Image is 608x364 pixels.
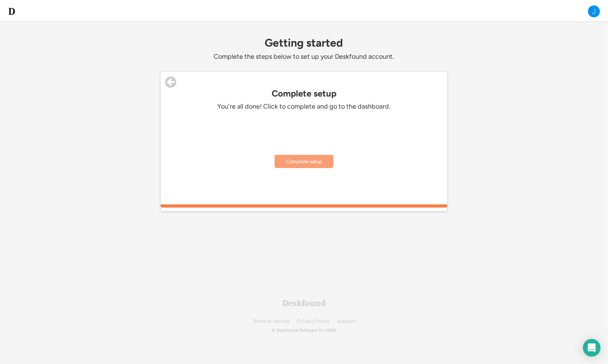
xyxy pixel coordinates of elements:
img: d-whitebg.png [7,7,16,16]
div: 100% [162,204,446,208]
div: Complete the steps below to set up your Deskfound account. [161,52,447,61]
div: Complete setup [161,88,447,99]
a: Terms of Service [253,318,290,324]
img: J.png [587,5,601,18]
div: Getting started [161,37,447,49]
a: Support [337,318,356,324]
div: Open Intercom Messenger [583,339,601,357]
a: Privacy Policy [297,318,330,324]
div: Deskfound [282,299,326,307]
button: Complete setup [275,155,333,168]
div: You're all done! Click to complete and go to the dashboard. [194,102,414,111]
